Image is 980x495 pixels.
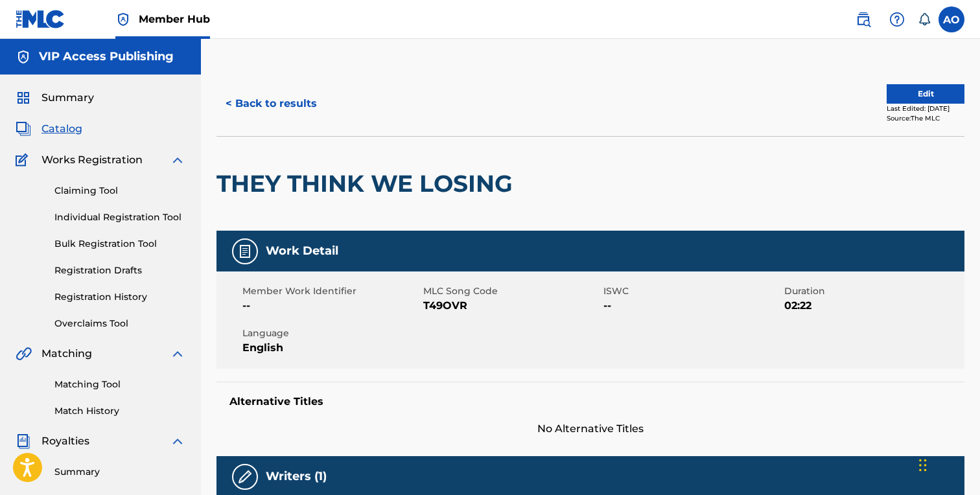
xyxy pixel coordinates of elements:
[54,211,185,224] a: Individual Registration Tool
[41,433,89,449] span: Royalties
[237,469,253,485] img: Writers
[603,298,781,314] span: --
[41,90,94,106] span: Summary
[41,121,82,137] span: Catalog
[237,244,253,259] img: Work Detail
[54,465,185,479] a: Summary
[16,121,82,137] a: CatalogCatalog
[784,284,962,298] span: Duration
[603,284,781,298] span: ISWC
[139,12,210,27] span: Member Hub
[39,49,174,64] h5: VIP Access Publishing
[266,469,327,484] h5: Writers (1)
[115,12,131,27] img: Top Rightsholder
[919,446,927,485] div: Drag
[242,340,420,356] span: English
[850,6,876,32] a: Public Search
[229,395,951,408] h5: Alternative Titles
[16,10,65,29] img: MLC Logo
[16,121,31,137] img: Catalog
[16,433,31,449] img: Royalties
[266,244,338,259] h5: Work Detail
[16,346,32,362] img: Matching
[54,404,185,418] a: Match History
[915,433,980,495] iframe: Chat Widget
[887,113,964,123] div: Source: The MLC
[889,12,905,27] img: help
[887,84,964,104] button: Edit
[887,104,964,113] div: Last Edited: [DATE]
[944,310,980,417] iframe: Resource Center
[216,87,326,120] button: < Back to results
[16,90,31,106] img: Summary
[242,327,420,340] span: Language
[242,284,420,298] span: Member Work Identifier
[16,152,32,168] img: Works Registration
[41,346,92,362] span: Matching
[54,237,185,251] a: Bulk Registration Tool
[170,346,185,362] img: expand
[54,317,185,330] a: Overclaims Tool
[170,152,185,168] img: expand
[884,6,910,32] div: Help
[939,6,964,32] div: User Menu
[170,433,185,449] img: expand
[16,90,94,106] a: SummarySummary
[216,169,519,198] h2: THEY THINK WE LOSING
[16,49,31,65] img: Accounts
[216,421,964,437] span: No Alternative Titles
[423,298,601,314] span: T49OVR
[918,13,931,26] div: Notifications
[54,378,185,391] a: Matching Tool
[41,152,143,168] span: Works Registration
[784,298,962,314] span: 02:22
[856,12,871,27] img: search
[54,184,185,198] a: Claiming Tool
[54,290,185,304] a: Registration History
[54,264,185,277] a: Registration Drafts
[242,298,420,314] span: --
[423,284,601,298] span: MLC Song Code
